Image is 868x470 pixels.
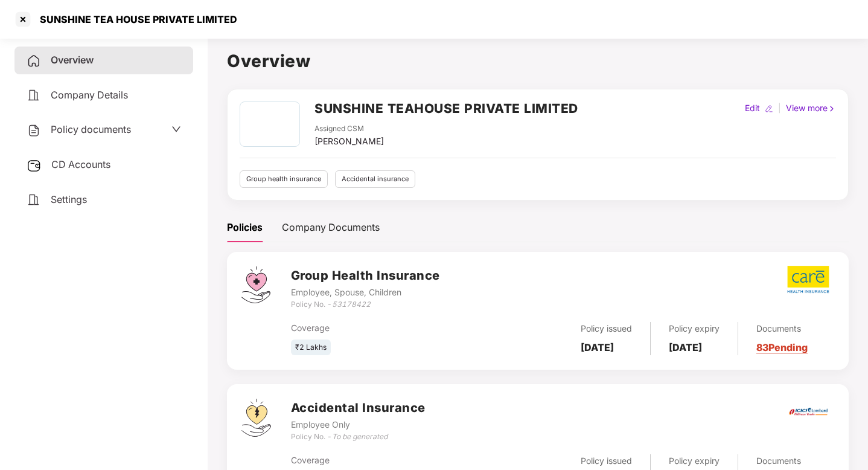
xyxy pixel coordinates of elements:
span: CD Accounts [51,158,110,170]
div: Documents [756,454,808,468]
div: Company Documents [282,220,380,235]
div: Coverage [291,454,472,467]
div: Assigned CSM [314,123,384,135]
b: [DATE] [669,341,702,353]
i: To be generated [332,432,388,441]
span: down [171,124,181,134]
img: svg+xml;base64,PHN2ZyB4bWxucz0iaHR0cDovL3d3dy53My5vcmcvMjAwMC9zdmciIHdpZHRoPSIyNCIgaGVpZ2h0PSIyNC... [27,193,41,207]
img: svg+xml;base64,PHN2ZyB4bWxucz0iaHR0cDovL3d3dy53My5vcmcvMjAwMC9zdmciIHdpZHRoPSI0Ny43MTQiIGhlaWdodD... [241,266,270,303]
div: Policy issued [581,322,632,335]
img: rightIcon [828,105,836,113]
div: Policies [227,220,263,235]
div: Policy No. - [291,431,426,443]
img: icici.png [787,404,830,419]
i: 53178422 [332,300,371,309]
a: 83 Pending [756,341,808,353]
div: [PERSON_NAME] [314,135,384,148]
div: Documents [756,322,808,335]
img: svg+xml;base64,PHN2ZyB4bWxucz0iaHR0cDovL3d3dy53My5vcmcvMjAwMC9zdmciIHdpZHRoPSIyNCIgaGVpZ2h0PSIyNC... [27,88,41,103]
div: Policy expiry [669,454,720,468]
span: Overview [51,54,94,66]
span: Company Details [51,89,128,101]
div: Policy expiry [669,322,720,335]
img: svg+xml;base64,PHN2ZyB4bWxucz0iaHR0cDovL3d3dy53My5vcmcvMjAwMC9zdmciIHdpZHRoPSIyNCIgaGVpZ2h0PSIyNC... [27,54,41,68]
div: Employee, Spouse, Children [291,286,440,299]
img: care.png [787,265,830,294]
h2: SUNSHINE TEAHOUSE PRIVATE LIMITED [314,98,578,118]
div: ₹2 Lakhs [291,340,331,356]
div: | [776,101,783,115]
div: Edit [742,101,762,115]
b: [DATE] [581,341,614,353]
span: Policy documents [51,123,131,135]
img: svg+xml;base64,PHN2ZyB4bWxucz0iaHR0cDovL3d3dy53My5vcmcvMjAwMC9zdmciIHdpZHRoPSI0OS4zMjEiIGhlaWdodD... [241,399,271,437]
div: Policy issued [581,454,632,468]
div: SUNSHINE TEA HOUSE PRIVATE LIMITED [33,13,237,25]
h1: Overview [227,48,849,74]
img: editIcon [765,105,773,113]
div: Coverage [291,321,472,335]
div: Policy No. - [291,299,440,311]
div: Employee Only [291,418,426,431]
span: Settings [51,193,87,205]
div: View more [783,101,838,115]
h3: Group Health Insurance [291,266,440,285]
div: Accidental insurance [335,170,415,188]
div: Group health insurance [240,170,328,188]
img: svg+xml;base64,PHN2ZyB4bWxucz0iaHR0cDovL3d3dy53My5vcmcvMjAwMC9zdmciIHdpZHRoPSIyNCIgaGVpZ2h0PSIyNC... [27,123,41,138]
img: svg+xml;base64,PHN2ZyB3aWR0aD0iMjUiIGhlaWdodD0iMjQiIHZpZXdCb3g9IjAgMCAyNSAyNCIgZmlsbD0ibm9uZSIgeG... [27,158,42,173]
h3: Accidental Insurance [291,399,426,417]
